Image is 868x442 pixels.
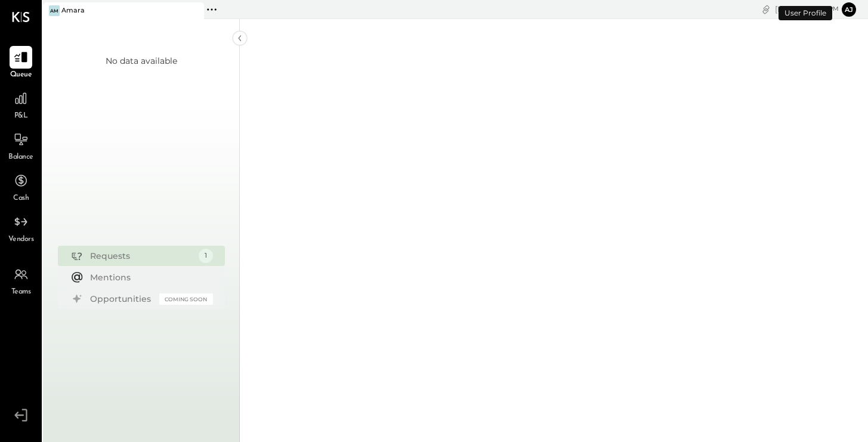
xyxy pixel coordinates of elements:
div: Coming Soon [159,293,213,305]
span: P&L [14,111,28,122]
div: User Profile [779,6,832,20]
div: copy link [760,3,772,16]
a: Vendors [1,211,41,245]
div: Requests [90,250,193,262]
span: pm [829,5,839,13]
a: P&L [1,87,41,122]
span: 5 : 55 [803,4,827,15]
span: Teams [11,287,31,298]
div: 1 [199,249,213,263]
div: Opportunities [90,293,153,305]
a: Queue [1,46,41,81]
a: Teams [1,263,41,298]
a: Cash [1,169,41,204]
div: Mentions [90,271,207,283]
span: Cash [13,193,29,204]
span: Queue [10,70,32,81]
div: [DATE] [775,4,839,15]
div: Amara [61,6,85,16]
span: Balance [8,152,33,163]
div: Am [49,5,60,16]
div: No data available [106,55,177,67]
a: Balance [1,128,41,163]
span: Vendors [8,234,34,245]
button: aj [842,2,856,17]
